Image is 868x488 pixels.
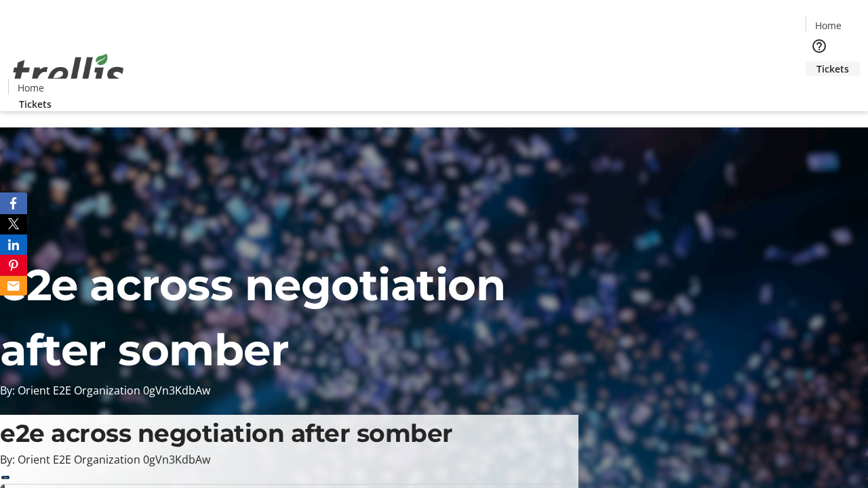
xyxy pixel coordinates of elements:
span: Tickets [816,62,849,76]
a: Tickets [806,62,860,76]
img: Orient E2E Organization 0gVn3KdbAw's Logo [8,39,129,106]
a: Home [806,18,850,33]
button: Help [806,33,833,60]
span: Home [815,18,842,33]
span: Tickets [19,97,52,111]
a: Home [9,81,52,95]
a: Tickets [8,97,62,111]
button: Cart [806,76,833,103]
span: Home [18,81,44,95]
